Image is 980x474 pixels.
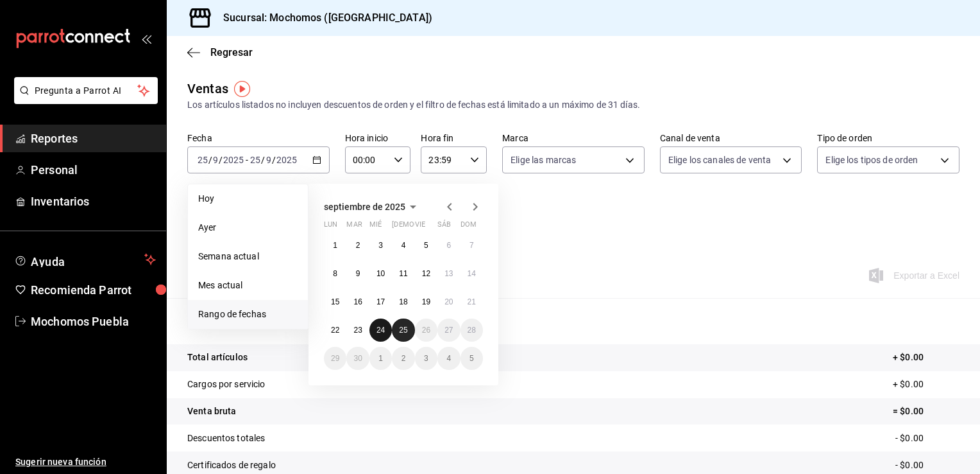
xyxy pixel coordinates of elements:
button: 4 de septiembre de 2025 [392,234,414,257]
abbr: viernes [415,220,425,234]
button: 11 de septiembre de 2025 [392,262,414,285]
button: 24 de septiembre de 2025 [369,319,392,342]
button: 23 de septiembre de 2025 [346,319,369,342]
p: Total artículos [187,351,248,364]
button: 6 de septiembre de 2025 [437,234,460,257]
abbr: 9 de septiembre de 2025 [356,269,360,278]
p: - $0.00 [895,432,959,445]
abbr: 21 de septiembre de 2025 [468,297,476,306]
button: 28 de septiembre de 2025 [460,319,483,342]
input: -- [212,155,219,165]
button: 12 de septiembre de 2025 [415,262,437,285]
abbr: 26 de septiembre de 2025 [422,326,430,335]
abbr: 20 de septiembre de 2025 [444,297,453,306]
abbr: domingo [460,220,477,234]
abbr: 5 de octubre de 2025 [469,354,474,363]
button: 20 de septiembre de 2025 [437,290,460,313]
label: Hora fin [421,134,487,143]
button: 30 de septiembre de 2025 [346,347,369,370]
span: Recomienda Parrot [31,281,156,299]
button: 17 de septiembre de 2025 [369,290,392,313]
abbr: 2 de septiembre de 2025 [356,241,360,250]
span: / [272,155,276,165]
span: Rango de fechas [198,308,298,321]
span: Inventarios [31,193,156,210]
span: / [261,155,265,165]
abbr: martes [346,220,362,234]
button: 18 de septiembre de 2025 [392,290,414,313]
button: 13 de septiembre de 2025 [437,262,460,285]
p: Venta bruta [187,405,236,418]
abbr: 1 de septiembre de 2025 [333,241,337,250]
img: Tooltip marker [234,81,250,97]
button: 22 de septiembre de 2025 [324,319,346,342]
span: Sugerir nueva función [15,455,156,469]
button: 26 de septiembre de 2025 [415,319,437,342]
p: Certificados de regalo [187,459,276,472]
label: Canal de venta [660,134,802,143]
p: Resumen [187,313,959,329]
input: ---- [276,155,298,165]
span: Reportes [31,130,156,147]
abbr: 11 de septiembre de 2025 [399,269,407,278]
abbr: sábado [437,220,451,234]
abbr: 6 de septiembre de 2025 [446,241,451,250]
abbr: 8 de septiembre de 2025 [333,269,337,278]
button: open_drawer_menu [141,33,151,44]
button: 21 de septiembre de 2025 [460,290,483,313]
abbr: 23 de septiembre de 2025 [353,326,362,335]
abbr: 18 de septiembre de 2025 [399,297,407,306]
p: Descuentos totales [187,432,265,445]
label: Hora inicio [345,134,411,143]
button: 7 de septiembre de 2025 [460,234,483,257]
abbr: 17 de septiembre de 2025 [376,297,385,306]
button: 5 de septiembre de 2025 [415,234,437,257]
a: Pregunta a Parrot AI [9,93,158,107]
span: Ayuda [31,252,139,267]
span: / [219,155,223,165]
span: Hoy [198,192,298,206]
abbr: 29 de septiembre de 2025 [331,354,339,363]
label: Marca [502,134,645,143]
p: - $0.00 [895,459,959,472]
span: Elige las marcas [511,154,576,166]
div: Los artículos listados no incluyen descuentos de orden y el filtro de fechas está limitado a un m... [187,98,959,112]
button: 4 de octubre de 2025 [437,347,460,370]
abbr: 3 de septiembre de 2025 [378,241,383,250]
button: 1 de octubre de 2025 [369,347,392,370]
input: -- [197,155,208,165]
div: Ventas [187,79,228,98]
button: 25 de septiembre de 2025 [392,319,414,342]
label: Fecha [187,134,330,143]
span: Personal [31,161,156,179]
abbr: miércoles [369,220,382,234]
abbr: 27 de septiembre de 2025 [444,326,453,335]
button: 1 de septiembre de 2025 [324,234,346,257]
button: 8 de septiembre de 2025 [324,262,346,285]
h3: Sucursal: Mochomos ([GEOGRAPHIC_DATA]) [213,10,432,26]
abbr: 22 de septiembre de 2025 [331,326,339,335]
button: 10 de septiembre de 2025 [369,262,392,285]
abbr: 16 de septiembre de 2025 [353,297,362,306]
abbr: 28 de septiembre de 2025 [468,326,476,335]
abbr: 19 de septiembre de 2025 [422,297,430,306]
span: - [246,155,248,165]
button: 9 de septiembre de 2025 [346,262,369,285]
button: 2 de septiembre de 2025 [346,234,369,257]
abbr: 12 de septiembre de 2025 [422,269,430,278]
input: -- [266,155,272,165]
abbr: 3 de octubre de 2025 [424,354,428,363]
span: / [208,155,212,165]
p: + $0.00 [893,378,959,391]
abbr: jueves [392,220,468,234]
button: septiembre de 2025 [324,199,421,215]
button: 2 de octubre de 2025 [392,347,414,370]
button: 16 de septiembre de 2025 [346,290,369,313]
abbr: 2 de octubre de 2025 [401,354,406,363]
abbr: 14 de septiembre de 2025 [468,269,476,278]
span: Elige los tipos de orden [825,154,918,166]
p: + $0.00 [893,351,959,364]
p: = $0.00 [893,405,959,418]
abbr: lunes [324,220,337,234]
